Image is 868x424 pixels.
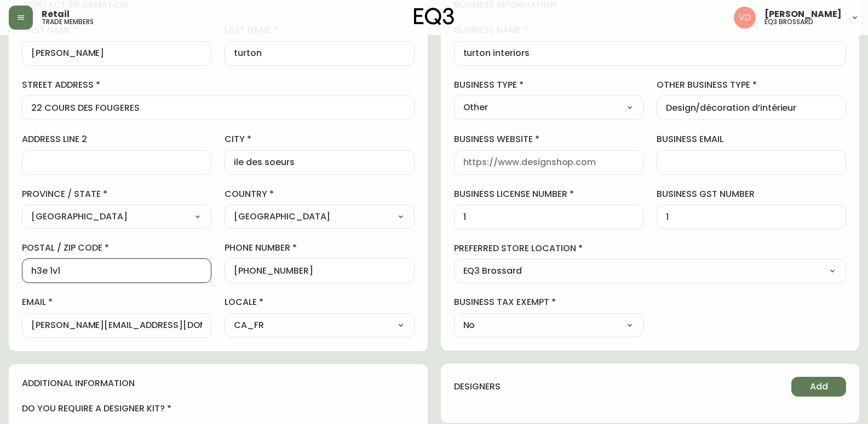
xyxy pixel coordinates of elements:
span: Add [810,381,828,393]
h5: eq3 brossard [764,19,813,25]
label: business website [454,133,643,145]
label: business tax exempt [454,296,643,308]
h4: designers [454,381,501,393]
label: street address [22,79,415,91]
label: address line 2 [22,133,211,145]
label: other business type [657,79,846,91]
h4: additional information [22,377,415,389]
label: email [22,296,211,308]
input: https://www.designshop.com [463,157,634,168]
label: phone number [225,242,414,254]
h5: trade members [42,19,94,25]
label: business type [454,79,643,91]
label: business license number [454,188,643,200]
label: postal / zip code [22,242,211,254]
h4: do you require a designer kit? [22,403,415,415]
img: logo [414,8,455,25]
label: province / state [22,188,211,200]
label: country [225,188,414,200]
img: 34cbe8de67806989076631741e6a7c6b [734,7,756,29]
span: Retail [42,10,70,19]
label: preferred store location [454,242,847,255]
label: locale [225,296,414,308]
span: [PERSON_NAME] [764,10,842,19]
label: city [225,133,414,145]
label: business gst number [657,188,846,200]
button: Add [791,377,846,397]
label: business email [657,133,846,145]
